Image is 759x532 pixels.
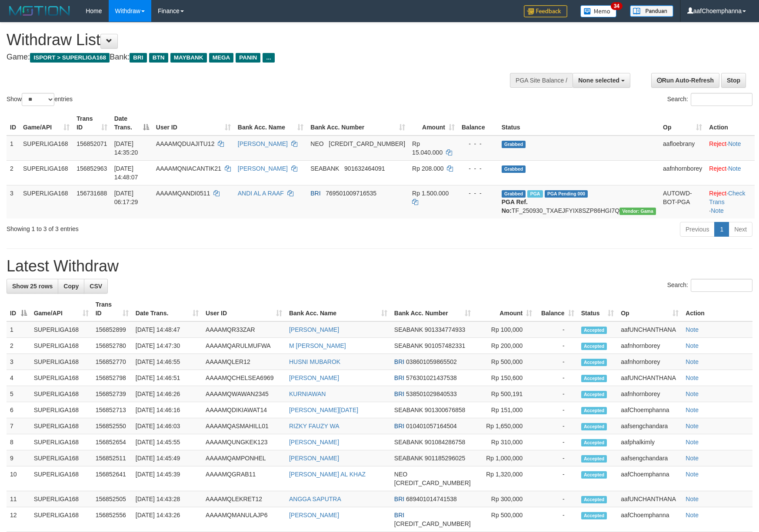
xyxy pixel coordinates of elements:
[617,321,682,338] td: aafUNCHANTHANA
[132,321,202,338] td: [DATE] 14:48:47
[7,258,752,275] h1: Latest Withdraw
[77,140,107,147] span: 156852071
[581,375,607,382] span: Accepted
[686,390,699,397] a: Note
[659,135,706,161] td: aafloebrany
[132,386,202,402] td: [DATE] 14:46:26
[58,279,84,294] a: Copy
[30,418,92,434] td: SUPERLIGA168
[289,390,326,397] a: KURNIAWAN
[114,190,138,205] span: [DATE] 06:17:29
[394,374,404,381] span: BRI
[406,423,457,430] span: Copy 010401057164504 to clipboard
[536,434,577,450] td: -
[22,93,54,106] select: Showentries
[289,406,358,413] a: [PERSON_NAME][DATE]
[412,190,449,197] span: Rp 1.500.000
[326,190,376,197] span: Copy 769501009716535 to clipboard
[7,402,30,418] td: 6
[20,135,73,161] td: SUPERLIGA168
[706,111,755,135] th: Action
[728,165,741,172] a: Note
[202,321,286,338] td: AAAAMQR33ZAR
[310,140,323,147] span: NEO
[132,402,202,418] td: [DATE] 14:46:16
[20,111,73,135] th: Game/API: activate to sort column ascending
[510,73,573,88] div: PGA Site Balance /
[7,466,30,491] td: 10
[462,164,495,173] div: - - -
[92,466,132,491] td: 156852641
[581,423,607,430] span: Accepted
[132,297,202,321] th: Date Trans.: activate to sort column ascending
[7,160,20,185] td: 2
[132,491,202,507] td: [DATE] 14:43:28
[202,386,286,402] td: AAAAMQWAWAN2345
[536,491,577,507] td: -
[394,326,423,333] span: SEABANK
[92,386,132,402] td: 156852739
[581,407,607,414] span: Accepted
[7,386,30,402] td: 5
[30,434,92,450] td: SUPERLIGA168
[114,140,138,156] span: [DATE] 14:35:20
[581,359,607,366] span: Accepted
[20,160,73,185] td: SUPERLIGA168
[202,338,286,354] td: AAAAMQARULMUFWA
[73,111,111,135] th: Trans ID: activate to sort column ascending
[289,423,340,430] a: RIZKY FAUZY WA
[92,418,132,434] td: 156852550
[714,222,729,237] a: 1
[578,77,619,84] span: None selected
[202,434,286,450] td: AAAAMQUNGKEK123
[729,222,752,237] a: Next
[458,111,498,135] th: Balance
[7,135,20,161] td: 1
[92,434,132,450] td: 156852654
[7,4,73,17] img: MOTION_logo.png
[581,455,607,463] span: Accepted
[30,491,92,507] td: SUPERLIGA168
[581,471,607,479] span: Accepted
[394,496,404,502] span: BRI
[536,466,577,491] td: -
[502,165,526,173] span: Grabbed
[474,418,536,434] td: Rp 1,650,000
[344,165,385,172] span: Copy 901632464091 to clipboard
[462,139,495,148] div: - - -
[202,450,286,466] td: AAAAMQAMPONHEL
[581,439,607,446] span: Accepted
[77,165,107,172] span: 156852963
[617,354,682,370] td: aafnhornborey
[289,496,341,502] a: ANGGA SAPUTRA
[236,53,260,63] span: PANIN
[462,189,495,198] div: - - -
[30,507,92,532] td: SUPERLIGA168
[573,73,630,88] button: None selected
[114,165,138,181] span: [DATE] 14:48:07
[132,466,202,491] td: [DATE] 14:45:39
[619,208,656,215] span: Vendor URL: https://trx31.1velocity.biz
[536,321,577,338] td: -
[680,222,715,237] a: Previous
[7,354,30,370] td: 3
[686,439,699,446] a: Note
[502,190,526,198] span: Grabbed
[686,406,699,413] a: Note
[7,418,30,434] td: 7
[536,370,577,386] td: -
[474,386,536,402] td: Rp 500,191
[12,283,53,290] span: Show 25 rows
[394,390,404,397] span: BRI
[536,402,577,418] td: -
[536,450,577,466] td: -
[667,93,752,106] label: Search:
[111,111,153,135] th: Date Trans.: activate to sort column descending
[132,354,202,370] td: [DATE] 14:46:55
[7,370,30,386] td: 4
[156,190,210,197] span: AAAAMQANDI0511
[30,466,92,491] td: SUPERLIGA168
[474,354,536,370] td: Rp 500,000
[92,370,132,386] td: 156852798
[132,370,202,386] td: [DATE] 14:46:51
